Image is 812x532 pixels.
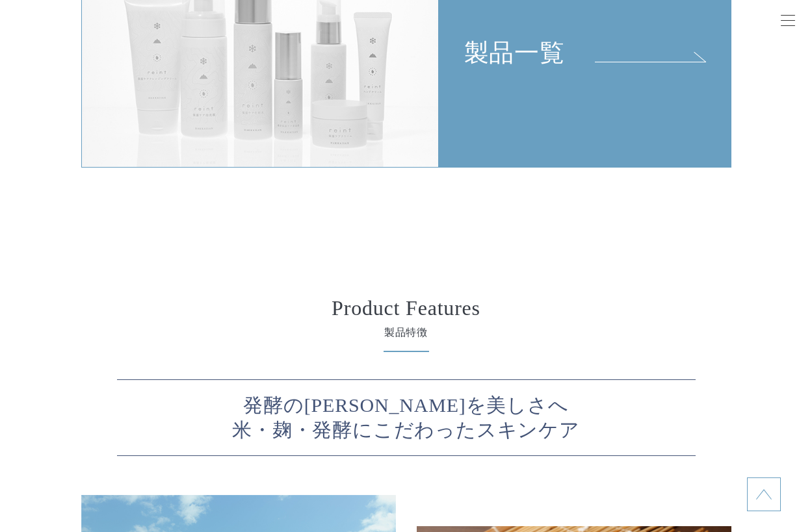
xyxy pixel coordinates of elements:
img: topに戻る [756,487,772,502]
h2: Product Features [114,298,699,318]
span: 製品特徴 [114,325,699,340]
p: 発酵の[PERSON_NAME]を美しさへ 米・麹・発酵にこだわったスキンケア [117,393,696,442]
